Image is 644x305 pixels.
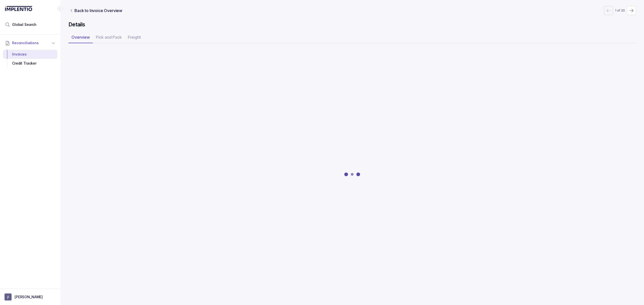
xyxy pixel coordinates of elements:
div: Credit Tracker [7,59,53,68]
div: Invoices [7,50,53,59]
h4: Details [68,21,636,28]
a: Link Back to Invoice Overview [68,8,123,14]
p: 1 of 30 [615,8,625,13]
button: User initials[PERSON_NAME] [5,293,56,300]
p: Overview [71,34,90,40]
span: Global Search [12,22,36,27]
button: Next Page [627,6,636,15]
li: Tab Overview [68,33,93,43]
p: Back to Invoice Overview [74,8,122,14]
span: Reconciliations [12,40,39,45]
div: Collapse Icon [57,6,63,12]
div: Reconciliations [3,49,57,69]
button: Reconciliations [3,37,57,48]
span: User initials [5,293,12,300]
p: [PERSON_NAME] [15,294,43,299]
ul: Tab Group [68,33,636,43]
